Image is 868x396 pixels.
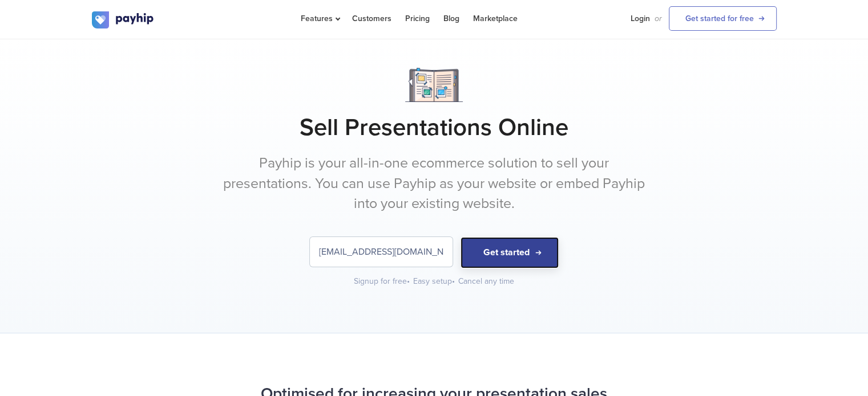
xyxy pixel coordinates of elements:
[220,153,648,214] p: Payhip is your all-in-one ecommerce solution to sell your presentations. You can use Payhip as yo...
[92,113,777,142] h1: Sell Presentations Online
[458,276,514,287] div: Cancel any time
[301,14,338,23] span: Features
[92,11,155,28] img: logo.svg
[310,237,453,267] input: Enter your email address
[354,276,411,287] div: Signup for free
[405,68,463,102] img: Notebook.png
[407,276,410,286] span: •
[669,6,777,31] a: Get started for free
[461,237,559,268] button: Get started
[452,276,455,286] span: •
[413,276,456,287] div: Easy setup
